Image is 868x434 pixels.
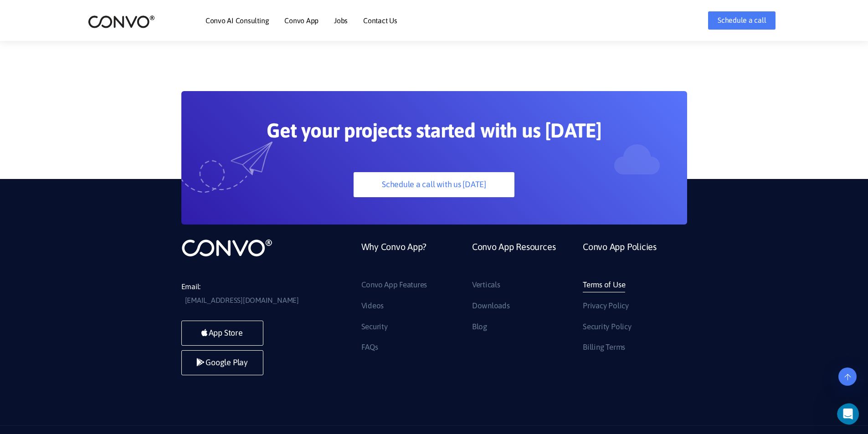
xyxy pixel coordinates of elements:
[88,15,155,29] img: logo_2.png
[181,280,318,307] li: Email:
[185,294,299,307] a: [EMAIL_ADDRESS][DOMAIN_NAME]
[363,17,397,24] a: Contact Us
[361,278,427,292] a: Convo App Features
[284,17,318,24] a: Convo App
[181,350,263,375] a: Google Play
[361,340,378,355] a: FAQs
[837,403,865,425] iframe: Intercom live chat
[472,278,500,292] a: Verticals
[181,321,263,346] a: App Store
[361,299,384,313] a: Videos
[334,17,348,24] a: Jobs
[361,320,388,334] a: Security
[225,118,644,149] h2: Get your projects started with us [DATE]
[472,299,510,313] a: Downloads
[583,238,657,278] a: Convo App Policies
[472,320,487,334] a: Blog
[583,320,631,334] a: Security Policy
[472,238,555,278] a: Convo App Resources
[583,299,629,313] a: Privacy Policy
[583,340,625,355] a: Billing Terms
[361,238,427,278] a: Why Convo App?
[354,238,687,361] div: Footer
[583,278,625,292] a: Terms of Use
[354,172,514,197] a: Schedule a call with us [DATE]
[181,238,272,257] img: logo_not_found
[205,17,269,24] a: Convo AI Consulting
[708,11,776,30] a: Schedule a call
